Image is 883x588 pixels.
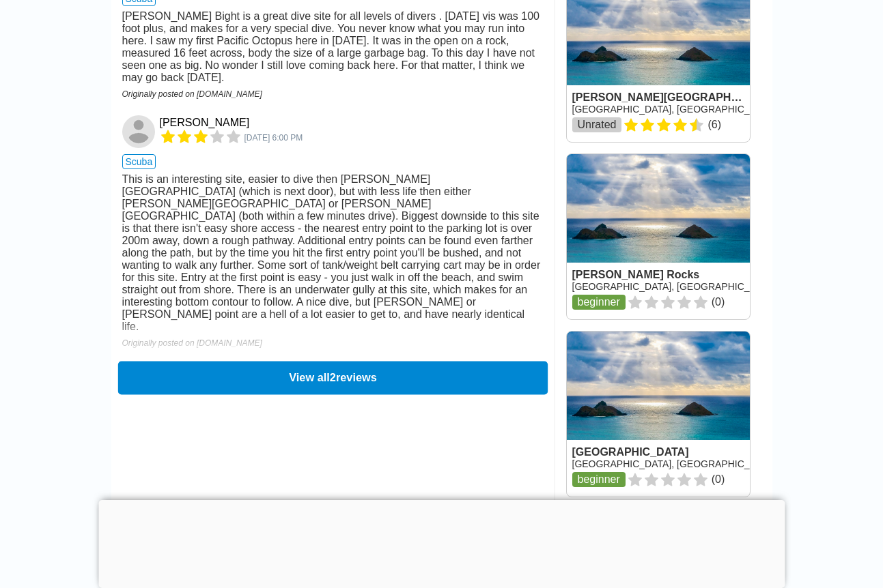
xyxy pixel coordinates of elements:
img: Bryan Heit [122,115,155,148]
div: [PERSON_NAME] Bight is a great dive site for all levels of divers . [DATE] vis was 100 foot plus,... [122,10,544,84]
button: View all2reviews [117,361,547,394]
div: This is an interesting site, easier to dive then [PERSON_NAME][GEOGRAPHIC_DATA] (which is next do... [122,173,544,333]
a: [PERSON_NAME] [160,117,250,129]
a: [GEOGRAPHIC_DATA], [GEOGRAPHIC_DATA], [GEOGRAPHIC_DATA] [572,104,882,115]
iframe: Advertisement [98,500,785,585]
a: Bryan Heit [122,115,157,148]
div: Originally posted on [DOMAIN_NAME] [122,338,544,348]
span: scuba [122,154,156,169]
span: 2402 [244,133,303,143]
div: Originally posted on [DOMAIN_NAME] [122,89,544,99]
